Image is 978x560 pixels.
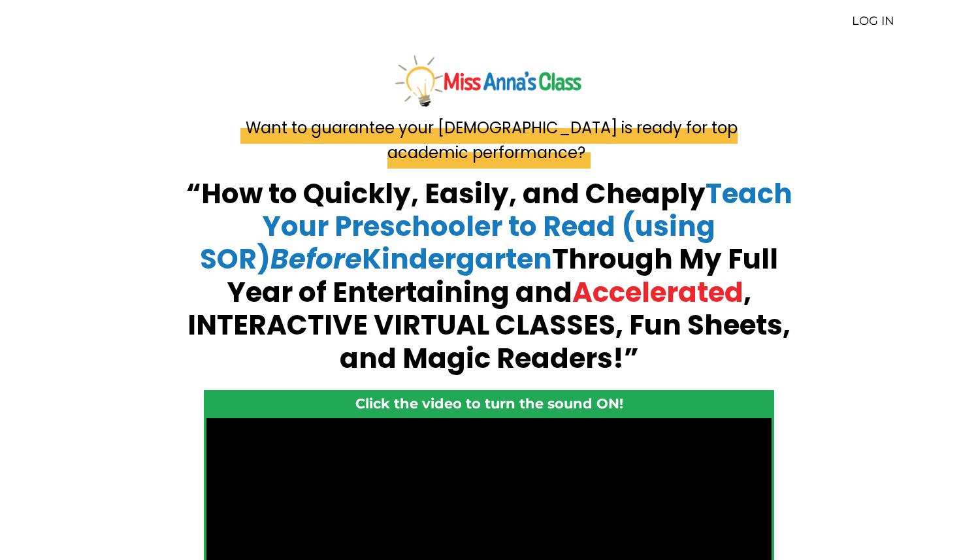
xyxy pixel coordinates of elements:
[270,240,362,278] em: Before
[186,174,792,378] strong: “How to Quickly, Easily, and Cheaply Through My Full Year of Entertaining and , INTERACTIVE VIRTU...
[240,112,738,169] span: Want to guarantee your [DEMOGRAPHIC_DATA] is ready for top academic performance?
[355,395,623,412] strong: Click the video to turn the sound ON!
[572,273,743,312] span: Accelerated
[852,14,894,28] a: LOG IN
[200,174,792,279] span: Teach Your Preschooler to Read (using SOR) Kindergarten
